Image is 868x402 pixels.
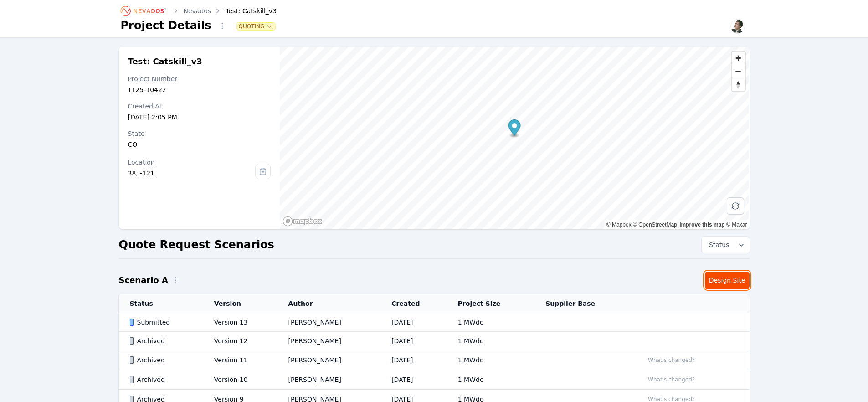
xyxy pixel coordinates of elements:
td: 1 MWdc [447,370,535,390]
td: 1 MWdc [447,313,535,332]
button: Status [702,237,750,253]
button: Reset bearing to north [732,78,745,91]
td: Version 10 [203,370,277,390]
div: Project Number [128,74,271,83]
div: 38, -121 [128,169,256,178]
span: Status [705,240,729,249]
div: TT25-10422 [128,85,271,94]
tr: ArchivedVersion 12[PERSON_NAME][DATE]1 MWdc [119,332,750,350]
div: [DATE] 2:05 PM [128,113,271,122]
a: Maxar [726,222,747,228]
td: [DATE] [380,313,447,332]
th: Version [203,294,277,313]
th: Status [119,294,203,313]
button: What's changed? [644,355,699,365]
td: Version 13 [203,313,277,332]
td: [DATE] [380,350,447,370]
h2: Test: Catskill_v3 [128,56,271,67]
div: Archived [130,336,199,345]
div: Submitted [130,318,199,327]
a: Design Site [705,272,750,289]
td: 1 MWdc [447,350,535,370]
a: Improve this map [679,222,724,228]
td: Version 11 [203,350,277,370]
a: OpenStreetMap [633,222,677,228]
a: Mapbox homepage [282,216,323,227]
td: [PERSON_NAME] [277,350,381,370]
tr: ArchivedVersion 10[PERSON_NAME][DATE]1 MWdcWhat's changed? [119,370,750,390]
div: Created At [128,102,271,111]
td: [PERSON_NAME] [277,313,381,332]
div: Archived [130,375,199,384]
th: Project Size [447,294,535,313]
button: Quoting [237,23,276,30]
h1: Project Details [121,18,211,33]
span: Zoom out [732,65,745,78]
th: Supplier Base [534,294,633,313]
td: [PERSON_NAME] [277,332,381,350]
tr: ArchivedVersion 11[PERSON_NAME][DATE]1 MWdcWhat's changed? [119,350,750,370]
button: Zoom in [732,52,745,65]
h2: Scenario A [119,274,168,287]
td: [DATE] [380,332,447,350]
div: Location [128,158,256,167]
div: Map marker [508,119,521,138]
td: [DATE] [380,370,447,390]
th: Created [380,294,447,313]
button: Zoom out [732,65,745,78]
button: What's changed? [644,375,699,385]
td: 1 MWdc [447,332,535,350]
img: Alex Kushner [730,19,745,34]
h2: Quote Request Scenarios [119,237,274,252]
div: State [128,129,271,138]
canvas: Map [280,47,749,229]
th: Author [277,294,381,313]
a: Mapbox [606,222,632,228]
tr: SubmittedVersion 13[PERSON_NAME][DATE]1 MWdc [119,313,750,332]
a: Nevados [184,6,211,15]
div: CO [128,140,271,149]
div: Test: Catskill_v3 [213,6,277,15]
td: Version 12 [203,332,277,350]
td: [PERSON_NAME] [277,370,381,390]
nav: Breadcrumb [121,4,277,18]
div: Archived [130,356,199,365]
